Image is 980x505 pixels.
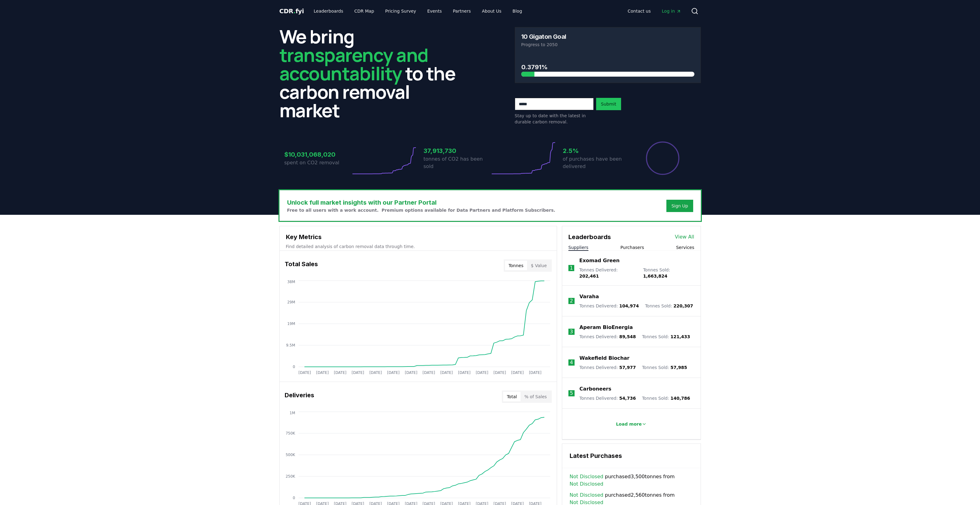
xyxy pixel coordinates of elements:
p: Tonnes Sold : [643,267,694,279]
a: Wakefield Biochar [579,355,629,362]
p: 2 [570,297,573,305]
button: Submit [596,98,621,110]
a: Contact us [623,6,656,17]
tspan: [DATE] [334,371,346,375]
p: Tonnes Delivered : [579,364,636,371]
a: Varaha [579,293,599,300]
tspan: 750K [286,431,295,435]
span: 220,307 [673,303,693,308]
a: Partners [448,6,476,17]
a: View All [675,233,694,241]
span: 57,985 [670,365,687,370]
tspan: [DATE] [440,371,453,375]
a: Blog [508,6,527,17]
p: spent on CO2 removal [284,159,351,166]
tspan: 250K [286,474,295,479]
button: Tonnes [505,261,527,271]
tspan: 0 [293,365,295,369]
button: Purchasers [620,244,644,250]
h3: Key Metrics [286,232,551,242]
p: Stay up to date with the latest in durable carbon removal. [515,113,594,125]
p: 4 [570,359,573,366]
h3: Deliveries [285,391,314,403]
a: Log in [657,6,686,17]
span: 54,736 [619,396,636,401]
a: Leaderboards [309,6,348,17]
tspan: [DATE] [476,371,488,375]
a: Not Disclosed [570,480,604,488]
span: 202,461 [579,274,599,279]
button: Total [503,392,521,402]
p: 3 [570,328,573,335]
p: Tonnes Sold : [642,364,687,371]
tspan: [DATE] [458,371,470,375]
tspan: [DATE] [369,371,382,375]
a: Not Disclosed [570,491,604,499]
p: Free to all users with a work account. Premium options available for Data Partners and Platform S... [287,207,555,213]
span: CDR fyi [279,7,304,15]
h3: 10 Gigaton Goal [521,34,566,40]
p: 1 [570,264,573,272]
tspan: [DATE] [529,371,541,375]
h3: Latest Purchases [570,451,693,460]
span: 121,433 [670,334,690,339]
a: Exomad Green [579,257,620,264]
a: CDR.fyi [279,7,304,15]
p: Tonnes Delivered : [579,334,636,340]
span: purchased 3,500 tonnes from [570,473,693,488]
span: 1,663,824 [643,274,667,279]
tspan: 0 [293,496,295,500]
nav: Main [623,6,686,17]
a: About Us [477,6,506,17]
tspan: 1M [290,411,295,415]
p: of purchases have been delivered [563,155,629,170]
button: Services [676,244,694,250]
tspan: 500K [286,453,295,457]
h3: 0.3791% [521,62,694,72]
span: 140,786 [670,396,690,401]
p: Tonnes Delivered : [579,395,636,401]
button: Load more [611,418,652,430]
h3: Unlock full market insights with our Partner Portal [287,198,555,207]
p: Tonnes Sold : [642,395,690,401]
h3: 2.5% [563,146,629,155]
p: Tonnes Delivered : [579,267,637,279]
a: Sign Up [671,203,688,209]
tspan: [DATE] [387,371,400,375]
p: 5 [570,390,573,397]
a: Carboneers [579,385,611,393]
a: Pricing Survey [380,6,421,17]
h2: We bring to the carbon removal market [279,27,466,119]
span: Log in [662,8,681,14]
tspan: [DATE] [511,371,524,375]
p: Tonnes Delivered : [579,303,639,309]
a: Not Disclosed [570,473,604,480]
h3: Total Sales [285,259,318,272]
button: Sign Up [666,200,693,212]
span: . [293,7,295,15]
p: tonnes of CO2 has been sold [424,155,490,170]
a: CDR Map [349,6,379,17]
tspan: 38M [287,280,295,284]
div: Percentage of sales delivered [645,141,680,175]
span: 89,548 [619,334,636,339]
h3: Leaderboards [568,232,611,242]
p: Aperam BioEnergia [579,324,633,331]
p: Find detailed analysis of carbon removal data through time. [286,243,551,250]
tspan: [DATE] [493,371,506,375]
tspan: [DATE] [352,371,364,375]
h3: $10,031,068,020 [284,150,351,159]
a: Events [422,6,447,17]
span: 104,974 [619,303,639,308]
p: Tonnes Sold : [642,334,690,340]
tspan: [DATE] [422,371,435,375]
tspan: [DATE] [405,371,417,375]
button: $ Value [527,261,551,271]
tspan: 19M [287,322,295,326]
span: transparency and accountability [279,42,428,86]
span: 57,977 [619,365,636,370]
